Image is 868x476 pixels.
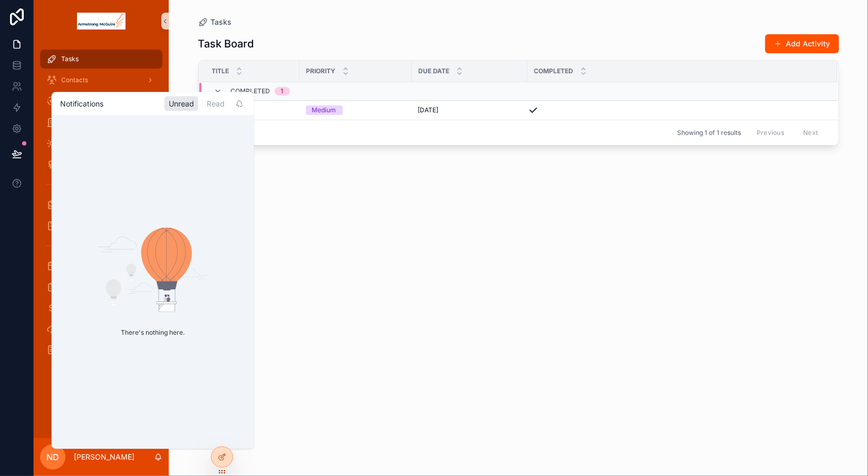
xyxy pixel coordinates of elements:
span: [DATE] [418,106,439,114]
a: Tasks [40,50,162,69]
button: Add Activity [765,34,839,53]
a: Products [40,256,162,275]
a: Medium [306,105,406,115]
span: ND [46,451,59,463]
div: Read [202,96,229,111]
a: Opportunities [40,134,162,153]
a: Invoicing [40,216,162,235]
h1: Task Board [198,36,254,51]
span: Due Date [419,67,450,75]
span: Completed [231,87,271,95]
a: Leads [40,92,162,111]
span: Title [212,67,229,75]
a: Tasks [198,17,232,27]
div: Unread [165,96,198,111]
span: Contacts [61,76,88,84]
a: Attachments [40,319,162,338]
span: Priority [306,67,336,75]
a: Contacts [40,71,162,90]
div: scrollable content [34,42,169,373]
span: Showing 1 of 1 results [677,129,741,137]
a: Reports [40,195,162,214]
a: Projects [40,155,162,174]
a: Quotes [40,277,162,296]
p: There's nothing here. [112,320,193,345]
p: [PERSON_NAME] [74,452,134,462]
span: Tasks [211,17,232,27]
a: Fees and Expenses [40,298,162,317]
div: 1 [281,87,284,95]
a: Organizations [40,113,162,132]
span: Completed [534,67,574,75]
img: App logo [77,13,126,30]
h1: Notifications [60,98,103,109]
span: Tasks [61,55,79,63]
div: Medium [312,105,336,115]
a: [DATE] [418,106,521,114]
a: Notes [40,341,162,360]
